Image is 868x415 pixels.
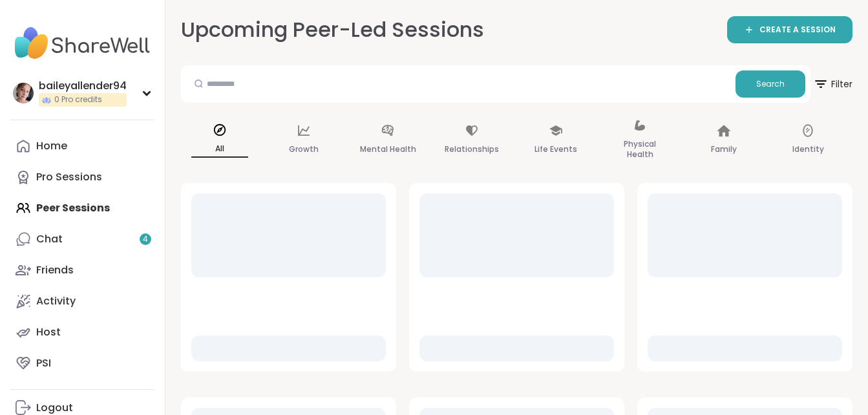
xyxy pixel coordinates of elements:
[10,255,154,286] a: Friends
[10,317,154,348] a: Host
[445,142,499,157] p: Relationships
[759,25,836,36] span: CREATE A SESSION
[792,142,824,157] p: Identity
[10,131,154,162] a: Home
[13,83,34,103] img: baileyallender94
[360,142,416,157] p: Mental Health
[36,401,73,415] div: Logout
[10,286,154,317] a: Activity
[756,78,785,90] span: Search
[711,142,737,157] p: Family
[10,162,154,193] a: Pro Sessions
[39,79,127,93] div: baileyallender94
[36,170,102,184] div: Pro Sessions
[36,139,67,153] div: Home
[813,69,852,100] span: Filter
[727,16,852,43] a: CREATE A SESSION
[611,136,668,162] p: Physical Health
[36,325,61,339] div: Host
[36,232,63,246] div: Chat
[10,224,154,255] a: Chat4
[10,348,154,379] a: PSI
[736,70,805,98] button: Search
[813,65,852,103] button: Filter
[54,94,102,105] span: 0 Pro credits
[36,263,74,277] div: Friends
[36,294,76,308] div: Activity
[191,141,248,158] p: All
[535,142,577,157] p: Life Events
[143,234,148,245] span: 4
[289,142,319,157] p: Growth
[36,356,51,370] div: PSI
[181,16,484,45] h2: Upcoming Peer-Led Sessions
[10,21,154,66] img: ShareWell Nav Logo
